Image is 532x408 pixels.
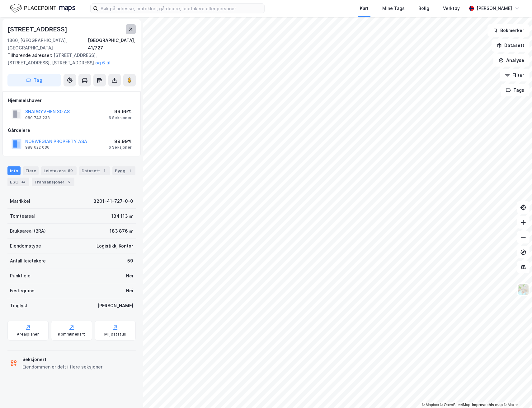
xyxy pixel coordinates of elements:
img: logo.f888ab2527a4732fd821a326f86c7f29.svg [10,3,75,14]
div: 34 [20,179,27,185]
div: Leietakere [41,166,77,175]
div: Mine Tags [382,5,405,12]
div: Nei [126,287,133,294]
div: 99.99% [109,138,132,145]
button: Tag [7,74,61,86]
div: Antall leietakere [10,257,46,265]
div: Gårdeiere [8,127,135,134]
div: Arealplaner [17,332,39,337]
div: [STREET_ADDRESS] [7,24,68,34]
div: 99.99% [109,108,132,115]
div: Miljøstatus [104,332,126,337]
div: 988 622 036 [25,145,49,150]
div: 59 [127,257,133,265]
button: Datasett [492,39,530,52]
div: Kommunekart [58,332,85,337]
iframe: Chat Widget [501,378,532,408]
div: 183 876 ㎡ [110,227,133,235]
div: Punktleie [10,272,31,280]
div: 1 [101,168,107,174]
div: Transaksjoner [32,178,74,186]
div: 1360, [GEOGRAPHIC_DATA], [GEOGRAPHIC_DATA] [7,37,88,52]
div: 3201-41-727-0-0 [93,197,133,205]
div: 980 743 233 [25,115,50,120]
div: 134 113 ㎡ [111,212,133,220]
div: Datasett [79,166,110,175]
div: Logistikk, Kontor [97,242,133,250]
div: Bolig [418,5,429,12]
div: Matrikkel [10,197,30,205]
div: [PERSON_NAME] [477,5,512,12]
button: Tags [501,84,530,96]
div: Tinglyst [10,302,28,309]
input: Søk på adresse, matrikkel, gårdeiere, leietakere eller personer [98,4,264,13]
div: Hjemmelshaver [8,97,135,104]
div: 5 [66,179,72,185]
div: 6 Seksjoner [109,145,132,150]
button: Bokmerker [487,24,530,37]
div: Festegrunn [10,287,34,294]
div: Seksjonert [22,356,102,363]
div: Verktøy [443,5,460,12]
div: Kontrollprogram for chat [501,378,532,408]
div: 1 [127,168,133,174]
button: Analyse [493,54,530,67]
div: Nei [126,272,133,280]
a: Improve this map [472,403,503,407]
img: Z [517,284,529,295]
a: Mapbox [422,403,439,407]
div: Eiere [23,166,39,175]
div: 6 Seksjoner [109,115,132,120]
div: ESG [7,178,29,186]
div: [STREET_ADDRESS], [STREET_ADDRESS], [STREET_ADDRESS] [7,52,131,67]
div: [PERSON_NAME] [97,302,133,309]
div: Bruksareal (BRA) [10,227,46,235]
div: Tomteareal [10,212,35,220]
div: Kart [360,5,369,12]
div: [GEOGRAPHIC_DATA], 41/727 [88,37,136,52]
span: Tilhørende adresser: [7,53,54,58]
button: Filter [500,69,530,81]
div: Eiendomstype [10,242,41,250]
div: Bygg [112,166,135,175]
div: Eiendommen er delt i flere seksjoner [22,363,102,371]
div: 59 [67,168,74,174]
a: OpenStreetMap [440,403,470,407]
div: Info [7,166,21,175]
